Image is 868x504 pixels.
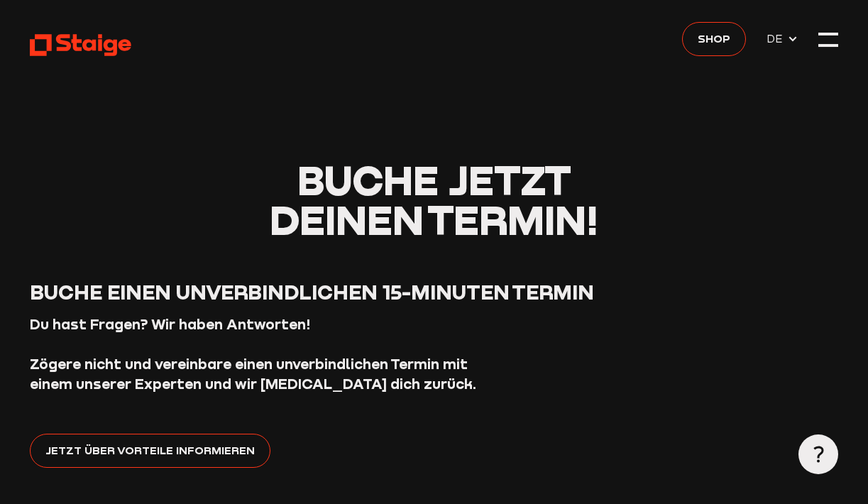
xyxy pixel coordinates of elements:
a: Jetzt über Vorteile informieren [30,434,270,468]
span: Jetzt über Vorteile informieren [45,442,255,459]
span: Buche einen unverbindlichen 15-Minuten Termin [30,280,594,304]
strong: Du hast Fragen? Wir haben Antworten! [30,315,311,333]
span: DE [767,30,787,48]
strong: Zögere nicht und vereinbare einen unverbindlichen Termin mit einem unserer Experten und wir [MEDI... [30,355,476,393]
span: Buche jetzt deinen Termin! [270,155,598,244]
a: Shop [682,22,746,56]
span: Shop [698,30,730,48]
